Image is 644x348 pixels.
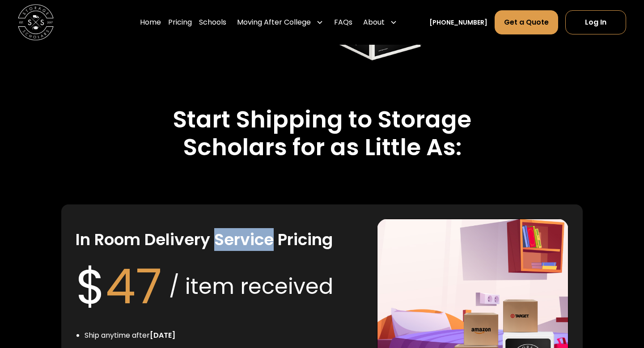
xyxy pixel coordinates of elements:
[18,4,54,40] img: Storage Scholars main logo
[169,271,333,303] div: / item received
[107,106,537,161] h2: Start Shipping to Storage Scholars for as Little As:
[150,330,175,340] strong: [DATE]
[18,4,54,40] a: home
[106,253,162,320] span: 47
[76,250,162,323] div: $
[76,229,333,250] h3: In Room Delivery Service Pricing
[360,10,401,35] div: About
[233,10,327,35] div: Moving After College
[495,10,558,34] a: Get a Quote
[363,17,385,28] div: About
[429,18,487,27] a: [PHONE_NUMBER]
[140,10,161,35] a: Home
[565,10,626,34] a: Log In
[168,10,192,35] a: Pricing
[199,10,226,35] a: Schools
[334,10,352,35] a: FAQs
[85,330,244,341] li: Ship anytime after
[237,17,311,28] div: Moving After College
